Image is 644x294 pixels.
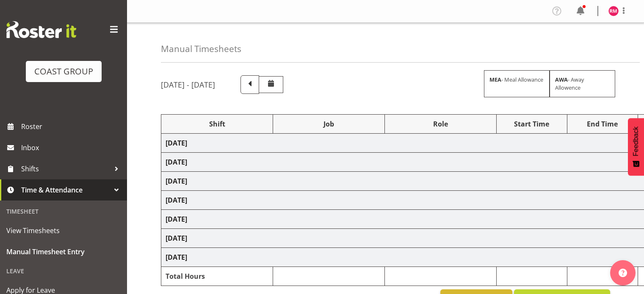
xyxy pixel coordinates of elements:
span: View Timesheets [6,224,121,237]
div: Leave [2,262,125,280]
img: Rosterit website logo [6,21,76,38]
h4: Manual Timesheets [161,44,241,54]
div: Role [389,119,492,129]
span: Shifts [21,162,110,175]
h5: [DATE] - [DATE] [161,80,215,89]
div: End Time [572,119,633,129]
div: COAST GROUP [34,65,93,78]
div: - Away Allowence [550,70,615,97]
img: robert-micheal-hyde10060.jpg [608,6,619,16]
img: help-xxl-2.png [619,269,627,277]
a: View Timesheets [2,220,125,241]
td: Total Hours [161,267,273,286]
div: Shift [166,119,268,129]
span: Manual Timesheet Entry [6,245,121,258]
span: Inbox [21,141,123,154]
div: Start Time [501,119,563,129]
span: Time & Attendance [21,184,110,196]
a: Manual Timesheet Entry [2,241,125,262]
div: - Meal Allowance [484,70,550,97]
div: Timesheet [2,203,125,220]
span: Roster [21,120,123,133]
div: Job [277,119,380,129]
strong: AWA [555,76,568,83]
button: Feedback - Show survey [628,118,644,176]
strong: MEA [489,76,501,83]
span: Feedback [632,126,640,156]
